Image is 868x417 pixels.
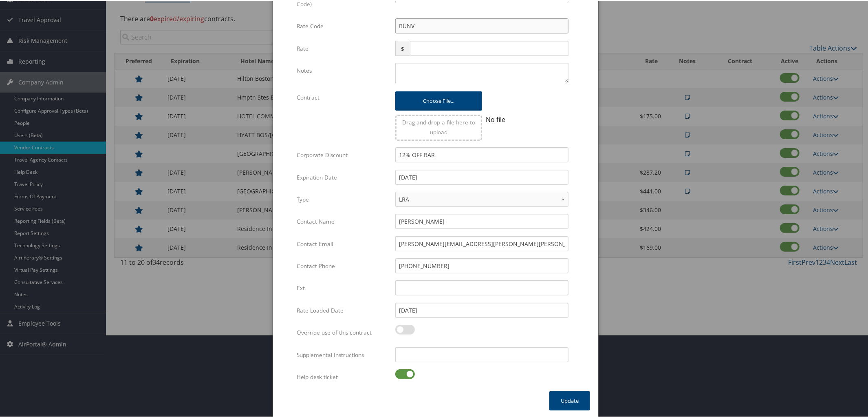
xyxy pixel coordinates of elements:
[549,390,590,410] button: Update
[297,18,389,33] label: Rate Code
[297,146,389,162] label: Corporate Discount
[297,213,389,228] label: Contact Name
[297,324,389,339] label: Override use of this contract
[297,169,389,184] label: Expiration Date
[486,114,506,123] span: No file
[297,89,389,104] label: Contract
[297,62,389,78] label: Notes
[395,40,410,55] span: $
[297,302,389,317] label: Rate Loaded Date
[297,257,389,273] label: Contact Phone
[297,235,389,251] label: Contact Email
[297,279,389,295] label: Ext
[402,118,475,135] span: Drag and drop a file here to upload
[395,257,568,273] input: (___) ___-____
[297,346,389,362] label: Supplemental Instructions
[297,191,389,206] label: Type
[297,368,389,384] label: Help desk ticket
[297,40,389,55] label: Rate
